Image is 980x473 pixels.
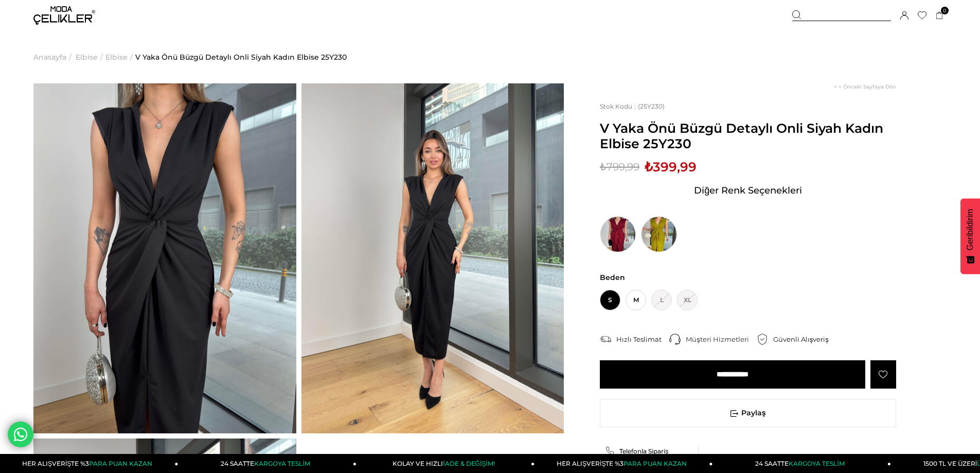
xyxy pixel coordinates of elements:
a: < < Önceki Sayfaya Dön [834,83,896,90]
a: 24 SAATTEKARGOYA TESLİM [179,454,357,473]
a: 0 [936,12,943,20]
a: Elbise [105,31,128,83]
span: M [626,290,646,310]
span: L [651,290,672,310]
span: ₺799,99 [600,159,639,174]
img: V Yaka Önü Büzgü Detaylı Onli Siyah Kadın Elbise 25Y230 [301,83,564,433]
li: > [33,31,74,83]
span: ₺399,99 [645,159,697,174]
span: Paylaş [600,399,896,427]
a: Favorilere Ekle [870,360,896,389]
img: V Yaka Önü Büzgü Detaylı Onli Siyah Kadın Elbise 25Y230 [33,83,296,433]
a: Anasayfa [33,31,66,83]
img: shipping.png [600,334,611,345]
a: HER ALIŞVERİŞTE %3PARA PUAN KAZAN [534,454,712,473]
span: PARA PUAN KAZAN [623,460,687,467]
img: V Yaka Önü Büzgü Detaylı Onli Yeşil Kadın Elbise 25Y230 [641,216,677,252]
a: Elbise [76,31,98,83]
img: V Yaka Önü Büzgü Detaylı Onli Bordo Kadın Elbise 25Y230 [600,216,636,252]
span: KARGOYA TESLİM [789,460,844,467]
span: Geribildirim [966,209,975,251]
li: > [76,31,105,83]
img: security.png [757,334,768,345]
img: logo [33,6,95,25]
button: Geribildirim - Show survey [960,199,980,274]
span: 0 [941,7,949,14]
span: XL [677,290,698,310]
span: İADE & DEĞİŞİM! [443,460,494,467]
a: 24 SAATTEKARGOYA TESLİM [713,454,891,473]
span: Telefonla Sipariş [619,447,668,455]
span: S [600,290,620,310]
span: Diğer Renk Seçenekleri [694,182,802,199]
a: V Yaka Önü Büzgü Detaylı Onli Siyah Kadın Elbise 25Y230 [135,31,347,83]
span: KARGOYA TESLİM [254,460,310,467]
span: Stok Kodu [600,102,638,110]
div: Müşteri Hizmetleri [686,335,757,344]
span: PARA PUAN KAZAN [89,460,152,467]
span: V Yaka Önü Büzgü Detaylı Onli Siyah Kadın Elbise 25Y230 [600,120,896,151]
div: Güvenli Alışveriş [773,335,836,344]
li: > [105,31,135,83]
img: call-center.png [669,334,681,345]
div: Hızlı Teslimat [616,335,669,344]
a: KOLAY VE HIZLIİADE & DEĞİŞİM! [357,454,534,473]
a: Telefonla Sipariş [605,446,693,456]
span: Beden [600,273,896,282]
span: (25Y230) [600,102,665,110]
